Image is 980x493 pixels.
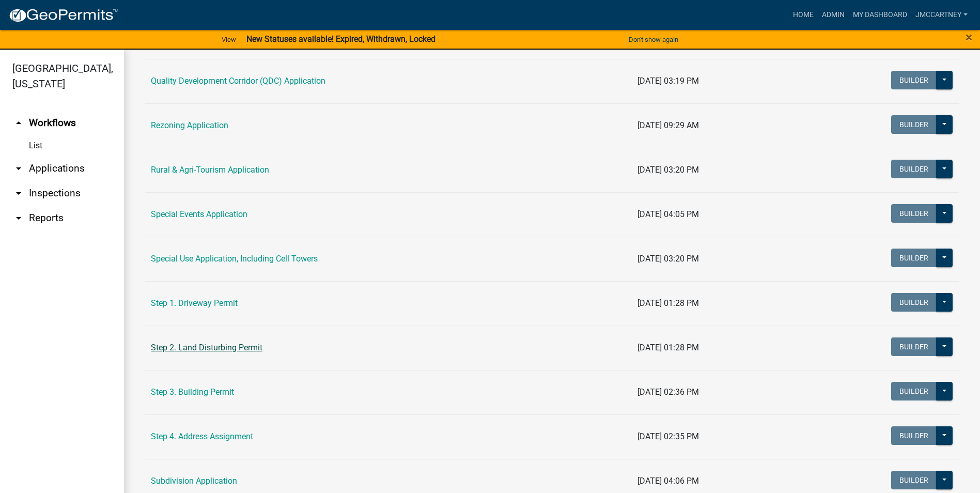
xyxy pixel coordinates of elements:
[217,31,240,48] a: View
[789,5,818,25] a: Home
[891,382,937,400] button: Builder
[151,432,253,441] a: Step 4. Address Assignment
[151,120,228,130] a: Rezoning Application
[637,76,699,86] span: [DATE] 03:19 PM
[891,249,937,267] button: Builder
[151,254,318,264] a: Special Use Application, Including Cell Towers
[12,162,25,175] i: arrow_drop_down
[637,432,699,441] span: [DATE] 02:35 PM
[151,298,238,308] a: Step 1. Driveway Permit
[911,5,972,25] a: jmccartney
[849,5,911,25] a: My Dashboard
[966,30,972,44] span: ×
[151,76,325,86] a: Quality Development Corridor (QDC) Application
[891,71,937,89] button: Builder
[891,293,937,312] button: Builder
[12,117,25,129] i: arrow_drop_up
[151,387,234,397] a: Step 3. Building Permit
[637,387,699,397] span: [DATE] 02:36 PM
[818,5,849,25] a: Admin
[637,343,699,352] span: [DATE] 01:28 PM
[12,187,25,199] i: arrow_drop_down
[637,298,699,308] span: [DATE] 01:28 PM
[151,209,247,219] a: Special Events Application
[637,476,699,486] span: [DATE] 04:06 PM
[151,165,269,175] a: Rural & Agri-Tourism Application
[966,31,972,43] button: Close
[637,209,699,219] span: [DATE] 04:05 PM
[891,160,937,178] button: Builder
[12,212,25,224] i: arrow_drop_down
[637,120,699,130] span: [DATE] 09:29 AM
[891,115,937,134] button: Builder
[637,254,699,264] span: [DATE] 03:20 PM
[637,165,699,175] span: [DATE] 03:20 PM
[151,343,262,352] a: Step 2. Land Disturbing Permit
[891,204,937,223] button: Builder
[891,426,937,445] button: Builder
[891,337,937,356] button: Builder
[625,31,682,48] button: Don't show again
[246,34,435,44] strong: New Statuses available! Expired, Withdrawn, Locked
[151,476,237,486] a: Subdivision Application
[891,471,937,489] button: Builder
